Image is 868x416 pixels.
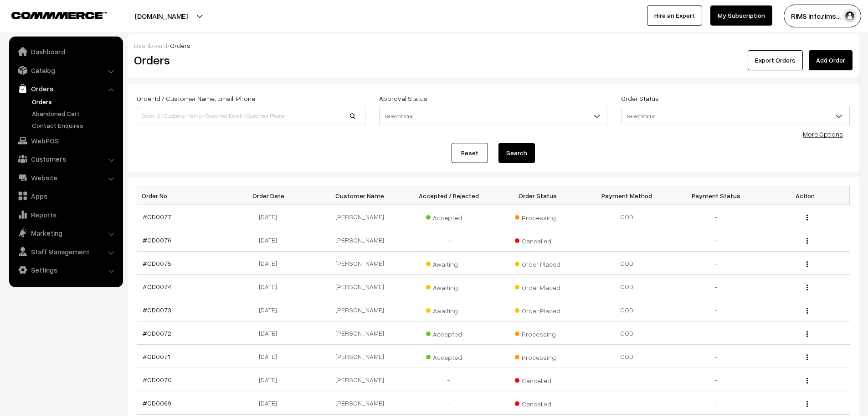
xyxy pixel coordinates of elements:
[315,321,405,345] td: [PERSON_NAME]
[582,252,672,275] td: COD
[143,283,171,290] a: #OD0074
[672,252,761,275] td: -
[647,5,702,26] a: Hire an Expert
[143,306,171,314] a: #OD0073
[11,12,107,19] img: COMMMERCE
[379,94,427,103] label: Approval Status
[672,205,761,228] td: -
[30,121,120,130] a: Contact Enquires
[11,206,120,223] a: Reports
[379,107,608,125] span: Select Status
[806,401,808,407] img: Menu
[315,275,405,298] td: [PERSON_NAME]
[806,378,808,384] img: Menu
[226,391,315,415] td: [DATE]
[134,53,365,67] h2: Orders
[143,353,170,360] a: #OD0071
[672,228,761,252] td: -
[315,391,405,415] td: [PERSON_NAME]
[426,211,472,222] span: Accepted
[137,186,226,205] th: Order No
[137,107,365,125] input: Order Id / Customer Name / Customer Email / Customer Phone
[582,321,672,345] td: COD
[843,9,857,23] img: user
[134,41,853,50] div: /
[515,374,560,385] span: Cancelled
[11,225,120,241] a: Marketing
[784,5,861,27] button: RIMS info.rims…
[143,259,171,267] a: #OD0075
[582,205,672,228] td: COD
[493,186,583,205] th: Order Status
[806,215,808,221] img: Menu
[226,321,315,345] td: [DATE]
[30,109,120,118] a: Abandoned Cart
[404,186,493,205] th: Accepted / Rejected
[30,97,120,106] a: Orders
[806,284,808,290] img: Menu
[426,327,472,339] span: Accepted
[404,391,493,415] td: -
[426,257,472,269] span: Awaiting
[11,151,120,167] a: Customers
[806,354,808,360] img: Menu
[760,186,850,205] th: Action
[806,261,808,267] img: Menu
[621,107,850,125] span: Select Status
[404,228,493,252] td: -
[315,186,405,205] th: Customer Name
[809,50,853,70] a: Add Order
[806,331,808,337] img: Menu
[134,42,167,49] a: Dashboard
[515,211,560,222] span: Processing
[672,368,761,391] td: -
[170,42,190,49] span: Orders
[806,308,808,314] img: Menu
[315,368,405,391] td: [PERSON_NAME]
[315,252,405,275] td: [PERSON_NAME]
[672,345,761,368] td: -
[11,243,120,260] a: Staff Management
[226,252,315,275] td: [DATE]
[380,108,607,124] span: Select Status
[426,280,472,292] span: Awaiting
[515,257,560,269] span: Order Placed
[143,399,171,407] a: #OD0069
[582,275,672,298] td: COD
[226,345,315,368] td: [DATE]
[672,298,761,321] td: -
[426,304,472,316] span: Awaiting
[621,108,849,124] span: Select Status
[806,238,808,244] img: Menu
[710,5,772,26] a: My Subscription
[143,213,171,221] a: #OD0077
[315,205,405,228] td: [PERSON_NAME]
[11,43,120,60] a: Dashboard
[11,132,120,149] a: WebPOS
[803,130,843,138] a: More Options
[143,236,171,244] a: #OD0076
[498,143,535,163] button: Search
[226,368,315,391] td: [DATE]
[582,298,672,321] td: COD
[515,350,560,362] span: Processing
[103,5,220,27] button: [DOMAIN_NAME]
[11,9,91,20] a: COMMMERCE
[515,280,560,292] span: Order Placed
[426,350,472,362] span: Accepted
[748,50,803,70] button: Export Orders
[515,304,560,316] span: Order Placed
[672,321,761,345] td: -
[143,376,172,384] a: #OD0070
[621,94,659,103] label: Order Status
[452,143,488,163] a: Reset
[11,169,120,186] a: Website
[315,345,405,368] td: [PERSON_NAME]
[137,94,255,103] label: Order Id / Customer Name, Email, Phone
[11,62,120,79] a: Catalog
[11,188,120,204] a: Apps
[226,205,315,228] td: [DATE]
[582,186,672,205] th: Payment Method
[226,186,315,205] th: Order Date
[143,329,171,337] a: #OD0072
